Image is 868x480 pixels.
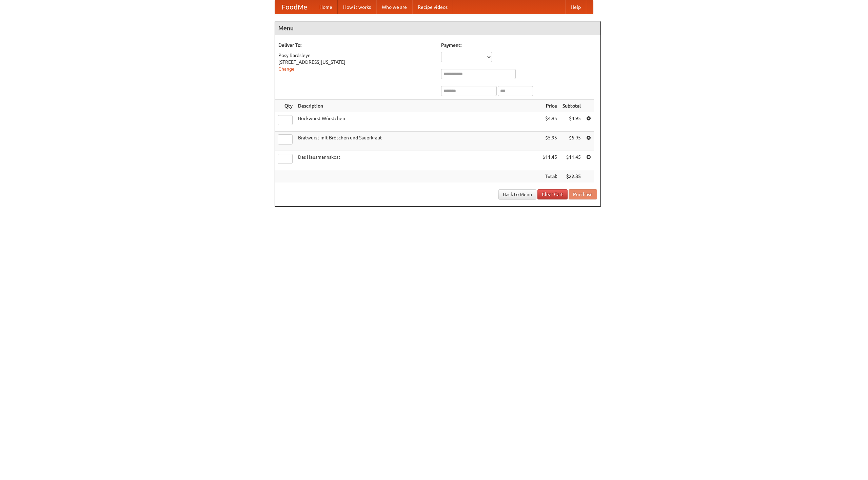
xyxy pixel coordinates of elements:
[560,170,584,183] th: $22.35
[314,0,338,14] a: Home
[278,42,434,49] h5: Deliver To:
[441,42,597,49] h5: Payment:
[565,0,586,14] a: Help
[560,112,584,132] td: $4.95
[275,0,314,14] a: FoodMe
[278,52,434,59] div: Posy Bardsleye
[275,100,295,112] th: Qty
[295,132,540,151] td: Bratwurst mit Brötchen und Sauerkraut
[295,151,540,170] td: Das Hausmannskost
[275,21,600,35] h4: Menu
[540,151,560,170] td: $11.45
[278,66,295,72] a: Change
[560,132,584,151] td: $5.95
[537,189,568,199] a: Clear Cart
[540,132,560,151] td: $5.95
[560,100,584,112] th: Subtotal
[560,151,584,170] td: $11.45
[540,112,560,132] td: $4.95
[540,170,560,183] th: Total:
[278,59,434,65] div: [STREET_ADDRESS][US_STATE]
[540,100,560,112] th: Price
[295,100,540,112] th: Description
[498,189,536,199] a: Back to Menu
[569,189,597,199] button: Purchase
[338,0,376,14] a: How it works
[295,112,540,132] td: Bockwurst Würstchen
[376,0,412,14] a: Who we are
[412,0,453,14] a: Recipe videos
